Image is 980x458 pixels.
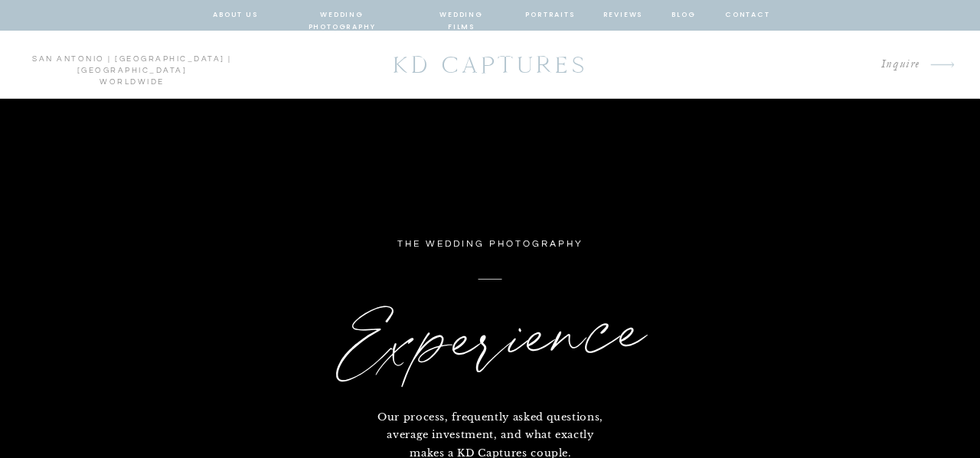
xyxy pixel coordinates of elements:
[201,278,780,407] h1: Experience
[838,54,920,75] a: Inquire
[286,8,398,22] a: wedding photography
[525,8,575,22] a: portraits
[384,44,596,86] a: KD CAPTURES
[670,8,697,22] a: blog
[425,8,498,22] a: wedding films
[21,54,243,77] p: san antonio | [GEOGRAPHIC_DATA] | [GEOGRAPHIC_DATA] worldwide
[365,236,615,254] p: the wedding photography
[603,8,643,22] a: reviews
[213,8,258,22] a: about us
[725,8,768,22] a: contact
